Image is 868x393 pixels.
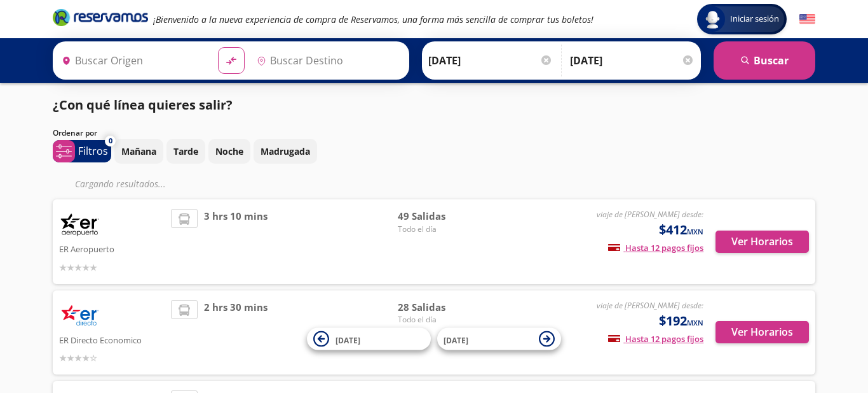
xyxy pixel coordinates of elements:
span: Hasta 12 pagos fijos [608,333,703,345]
i: Brand Logo [53,8,148,27]
input: Elegir Fecha [428,45,553,76]
button: [DATE] [437,328,561,350]
span: 3 hrs 10 mins [204,209,268,275]
button: 0Filtros [53,140,111,162]
em: viaje de [PERSON_NAME] desde: [597,300,703,311]
span: [DATE] [444,334,468,345]
img: ER Directo Economico [59,300,100,332]
small: MXN [687,318,703,327]
span: Todo el día [398,314,487,325]
a: Brand Logo [53,8,148,31]
p: Noche [215,145,243,158]
button: English [799,11,815,27]
button: Ver Horarios [715,321,809,343]
span: $412 [659,220,703,239]
input: Buscar Destino [252,45,403,76]
p: Filtros [78,143,108,159]
span: 2 hrs 30 mins [204,300,268,366]
p: Ordenar por [53,127,97,139]
button: [DATE] [307,328,431,350]
button: Buscar [714,41,815,80]
span: Todo el día [398,224,487,235]
em: viaje de [PERSON_NAME] desde: [597,209,703,220]
span: Hasta 12 pagos fijos [608,242,703,254]
p: ¿Con qué línea quieres salir? [53,96,233,115]
span: $192 [659,311,703,331]
button: Madrugada [254,139,317,164]
span: [DATE] [336,334,360,345]
span: 28 Salidas [398,300,487,315]
button: Noche [208,139,250,164]
p: Mañana [121,145,156,158]
p: ER Directo Economico [59,332,165,347]
p: Tarde [173,145,198,158]
img: ER Aeropuerto [59,209,100,241]
input: Opcional [570,45,695,76]
p: Madrugada [261,145,310,158]
input: Buscar Origen [57,45,208,76]
span: 0 [109,136,112,146]
em: ¡Bienvenido a la nueva experiencia de compra de Reservamos, una forma más sencilla de comprar tus... [153,13,593,25]
span: 49 Salidas [398,209,487,224]
p: ER Aeropuerto [59,241,165,256]
span: Iniciar sesión [725,13,784,25]
button: Mañana [114,139,163,164]
small: MXN [687,227,703,236]
button: Tarde [166,139,205,164]
em: Cargando resultados ... [75,178,166,190]
button: Ver Horarios [715,231,809,253]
